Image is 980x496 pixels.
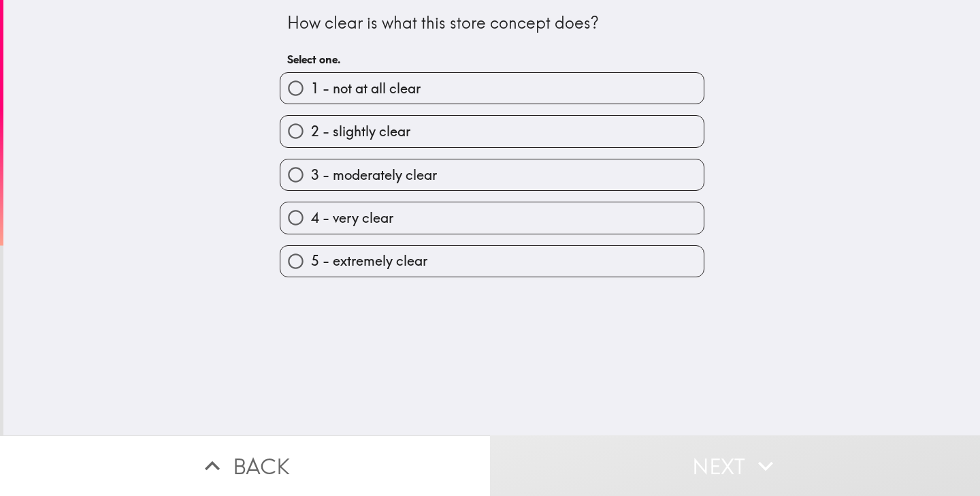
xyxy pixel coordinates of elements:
button: 2 - slightly clear [280,116,704,146]
span: 3 - moderately clear [311,166,437,185]
button: 3 - moderately clear [280,159,704,190]
button: 4 - very clear [280,202,704,233]
button: 1 - not at all clear [280,73,704,104]
button: 5 - extremely clear [280,246,704,277]
div: How clear is what this store concept does? [287,12,697,35]
span: 1 - not at all clear [311,79,421,98]
span: 4 - very clear [311,208,393,228]
span: 2 - slightly clear [311,122,410,141]
span: 5 - extremely clear [311,251,427,270]
h6: Select one. [287,52,697,67]
button: Next [490,435,980,496]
